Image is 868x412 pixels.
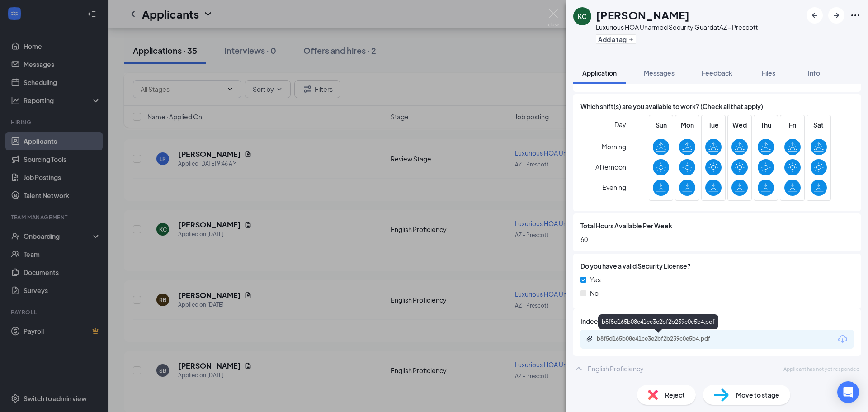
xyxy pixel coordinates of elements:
span: 60 [580,234,854,244]
svg: Download [837,334,848,345]
span: Afternoon [595,159,626,175]
span: Sun [653,120,669,130]
span: Application [582,69,617,77]
svg: ArrowLeftNew [809,10,820,21]
svg: ChevronUp [573,363,584,374]
span: Fri [784,120,801,130]
span: Info [808,69,820,77]
span: Thu [758,120,774,130]
span: Reject [665,390,685,400]
span: Applicant has not yet responded. [783,365,861,373]
svg: Plus [628,37,634,42]
button: ArrowLeftNew [807,7,823,24]
span: Which shift(s) are you available to work? (Check all that apply) [580,101,763,111]
span: Files [762,69,775,77]
svg: Paperclip [586,335,593,342]
span: Move to stage [736,390,779,400]
a: Paperclipb8f5d165b08e41ce3e2bf2b239c0e5b4.pdf [586,335,732,344]
h1: [PERSON_NAME] [596,7,689,23]
span: Morning [602,138,626,155]
span: Mon [679,120,695,130]
span: Tue [705,120,722,130]
span: No [590,288,599,298]
span: Feedback [702,69,732,77]
div: Luxurious HOA Unarmed Security Guard at AZ - Prescott [596,23,758,32]
span: Day [614,119,626,129]
div: Open Intercom Messenger [837,381,859,403]
svg: Ellipses [850,10,861,21]
span: Sat [811,120,827,130]
span: Messages [644,69,675,77]
span: Indeed Resume [580,316,628,326]
span: Wed [731,120,748,130]
button: PlusAdd a tag [596,34,636,44]
svg: ArrowRight [831,10,842,21]
span: Evening [602,179,626,195]
div: b8f5d165b08e41ce3e2bf2b239c0e5b4.pdf [598,314,718,329]
div: KC [578,12,587,21]
div: English Proficiency [588,364,644,373]
div: b8f5d165b08e41ce3e2bf2b239c0e5b4.pdf [597,335,723,342]
span: Yes [590,275,601,284]
span: Do you have a valid Security License? [580,261,691,271]
button: ArrowRight [828,7,844,24]
span: Total Hours Available Per Week [580,221,672,231]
